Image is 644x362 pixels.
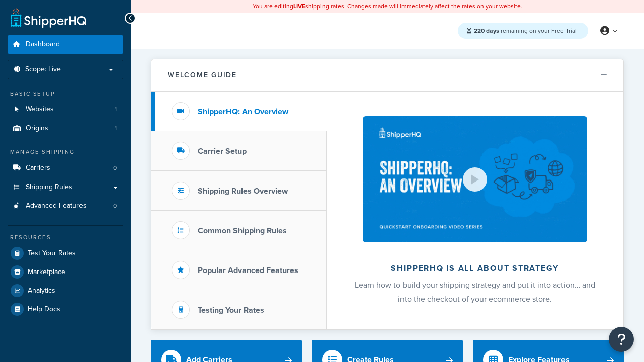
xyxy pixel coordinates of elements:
[8,300,123,318] a: Help Docs
[26,105,54,114] span: Websites
[8,100,123,119] li: Websites
[8,159,123,177] a: Carriers0
[8,197,123,215] li: Advanced Features
[8,148,123,156] div: Manage Shipping
[26,183,72,192] span: Shipping Rules
[198,147,247,156] h3: Carrier Setup
[8,244,123,262] a: Test Your Rates
[28,305,60,314] span: Help Docs
[115,124,117,133] span: 1
[115,105,117,114] span: 1
[26,124,48,133] span: Origins
[151,59,623,92] button: Welcome Guide
[8,100,123,119] a: Websites1
[8,35,123,54] a: Dashboard
[8,263,123,281] a: Marketplace
[198,306,264,315] h3: Testing Your Rates
[474,26,499,35] strong: 220 days
[353,264,597,273] h2: ShipperHQ is all about strategy
[26,202,87,210] span: Advanced Features
[28,268,65,277] span: Marketplace
[8,119,123,138] li: Origins
[26,40,60,49] span: Dashboard
[8,119,123,138] a: Origins1
[355,279,595,305] span: Learn how to build your shipping strategy and put it into action… and into the checkout of your e...
[113,202,117,210] span: 0
[8,178,123,197] a: Shipping Rules
[28,249,76,258] span: Test Your Rates
[8,159,123,177] li: Carriers
[198,187,288,196] h3: Shipping Rules Overview
[293,2,305,11] b: LIVE
[168,71,237,79] h2: Welcome Guide
[8,89,123,98] div: Basic Setup
[113,164,117,172] span: 0
[198,107,288,116] h3: ShipperHQ: An Overview
[26,164,50,172] span: Carriers
[198,226,287,235] h3: Common Shipping Rules
[8,233,123,242] div: Resources
[198,266,298,275] h3: Popular Advanced Features
[25,65,61,74] span: Scope: Live
[8,197,123,215] a: Advanced Features0
[609,327,634,352] button: Open Resource Center
[363,116,587,242] img: ShipperHQ is all about strategy
[28,287,55,295] span: Analytics
[474,26,577,35] span: remaining on your Free Trial
[8,282,123,300] a: Analytics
